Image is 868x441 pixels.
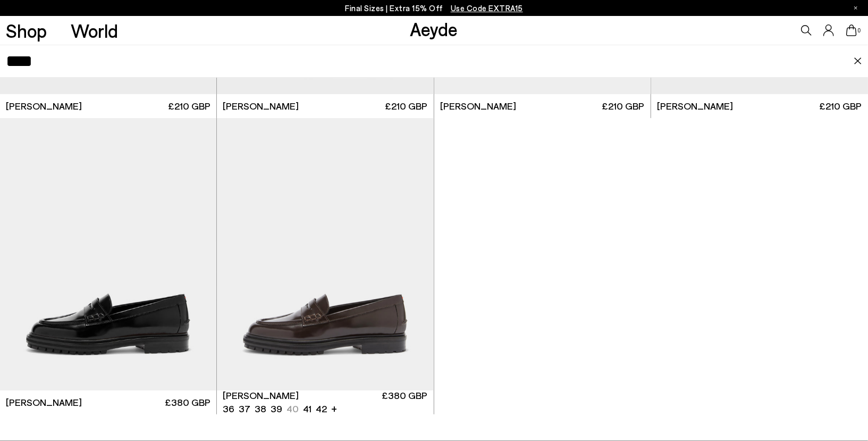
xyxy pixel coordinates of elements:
[6,396,82,409] span: [PERSON_NAME]
[217,118,433,390] a: Next slide Previous slide
[239,402,251,415] li: 37
[71,21,118,40] a: World
[217,390,433,414] a: [PERSON_NAME] 36 37 38 39 40 41 42 + £380 GBP
[820,99,862,113] span: £210 GBP
[255,402,267,415] li: 38
[602,99,644,113] span: £210 GBP
[223,389,299,402] span: [PERSON_NAME]
[223,402,324,415] ul: variant
[168,99,210,113] span: £210 GBP
[316,402,327,415] li: 42
[217,94,433,118] a: [PERSON_NAME] £210 GBP
[223,99,299,113] span: [PERSON_NAME]
[857,28,862,34] span: 0
[846,24,857,36] a: 0
[6,21,47,40] a: Shop
[6,99,82,113] span: [PERSON_NAME]
[434,94,651,118] a: [PERSON_NAME] £210 GBP
[440,99,516,113] span: [PERSON_NAME]
[854,57,862,65] img: close.svg
[451,3,523,13] span: Navigate to /collections/ss25-final-sizes
[651,94,868,118] a: [PERSON_NAME] £210 GBP
[271,402,283,415] li: 39
[332,401,338,415] li: +
[165,396,210,409] span: £380 GBP
[223,402,235,415] li: 36
[385,99,427,113] span: £210 GBP
[304,402,312,415] li: 41
[217,118,434,390] div: 1 / 6
[410,18,458,40] a: Aeyde
[382,389,427,415] span: £380 GBP
[345,2,523,15] p: Final Sizes | Extra 15% Off
[657,99,733,113] span: [PERSON_NAME]
[217,118,434,390] img: Leon Loafers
